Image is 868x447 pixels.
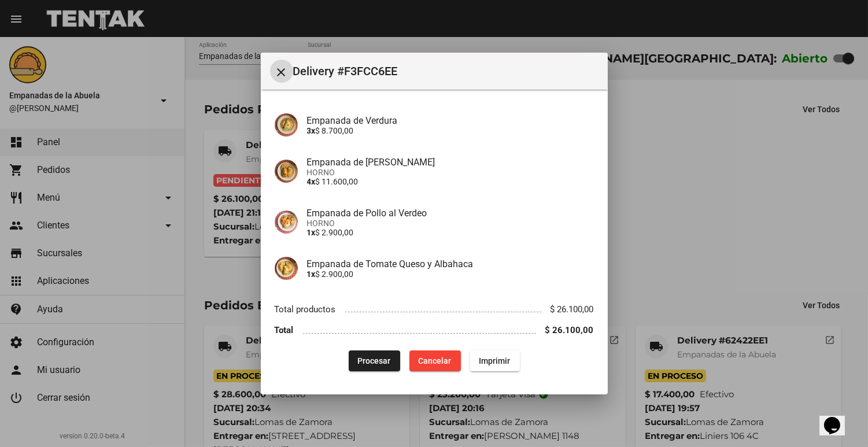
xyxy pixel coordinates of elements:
b: 3x [307,126,316,135]
iframe: chat widget [819,401,856,435]
p: $ 2.900,00 [307,228,594,237]
img: 80da8329-9e11-41ab-9a6e-ba733f0c0218.jpg [275,113,298,136]
span: Cancelar [419,356,452,365]
img: b2392df3-fa09-40df-9618-7e8db6da82b5.jpg [275,257,298,280]
mat-icon: Cerrar [275,65,289,79]
li: Total $ 26.100,00 [275,320,594,341]
span: Procesar [358,356,391,365]
button: Cerrar [270,60,293,83]
button: Procesar [349,350,400,371]
b: 1x [307,228,316,237]
button: Imprimir [470,350,520,371]
h4: Empanada de Tomate Queso y Albahaca [307,258,594,269]
b: 1x [307,269,316,279]
b: 4x [307,177,316,186]
h4: Empanada de Pollo al Verdeo [307,208,594,219]
span: Imprimir [479,356,511,365]
span: HORNO [307,219,594,228]
span: Delivery #F3FCC6EE [293,62,599,80]
span: HORNO [307,168,594,177]
h4: Empanada de [PERSON_NAME] [307,157,594,168]
p: $ 8.700,00 [307,126,594,135]
p: $ 11.600,00 [307,177,594,186]
img: f753fea7-0f09-41b3-9a9e-ddb84fc3b359.jpg [275,160,298,183]
p: $ 2.900,00 [307,269,594,279]
h4: Empanada de Verdura [307,115,594,126]
button: Cancelar [409,350,461,371]
li: Total productos $ 26.100,00 [275,298,594,320]
img: b535b57a-eb23-4682-a080-b8c53aa6123f.jpg [275,210,298,234]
